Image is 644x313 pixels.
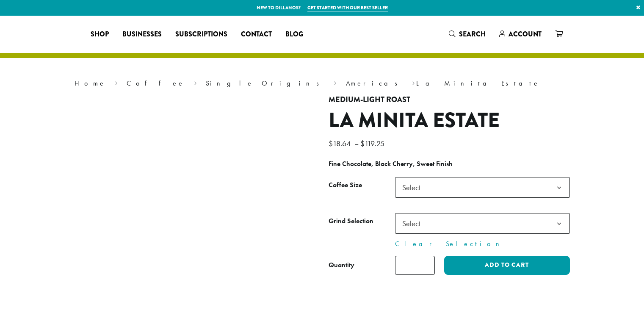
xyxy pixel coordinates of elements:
span: › [334,75,337,89]
label: Coffee Size [329,179,395,191]
span: Subscriptions [175,29,227,40]
span: Account [509,29,542,39]
label: Grind Selection [329,215,395,227]
a: Clear Selection [395,239,570,249]
span: – [354,138,359,148]
span: › [412,75,415,89]
span: › [194,75,197,89]
input: Product quantity [395,256,435,275]
span: Shop [91,29,109,40]
b: Fine Chocolate, Black Cherry, Sweet Finish [329,159,453,168]
nav: Breadcrumb [75,78,570,89]
span: Select [395,213,570,234]
button: Add to cart [444,256,569,275]
a: Home [75,79,106,88]
a: Americas [346,79,403,88]
span: › [115,75,118,89]
a: Single Origins [206,79,325,88]
span: $ [360,138,365,148]
span: Contact [241,29,272,40]
a: Search [442,27,492,41]
bdi: 119.25 [360,138,387,148]
h4: Medium-Light Roast [329,95,570,105]
span: Businesses [122,29,162,40]
a: Get started with our best seller [307,4,388,11]
a: Shop [84,28,116,41]
span: Select [399,179,429,196]
bdi: 18.64 [329,138,353,148]
span: Blog [285,29,303,40]
div: Quantity [329,260,354,270]
span: Search [459,29,486,39]
span: Select [395,177,570,198]
span: $ [329,138,333,148]
a: Coffee [127,79,185,88]
span: Select [399,215,429,232]
h1: La Minita Estate [329,108,570,133]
